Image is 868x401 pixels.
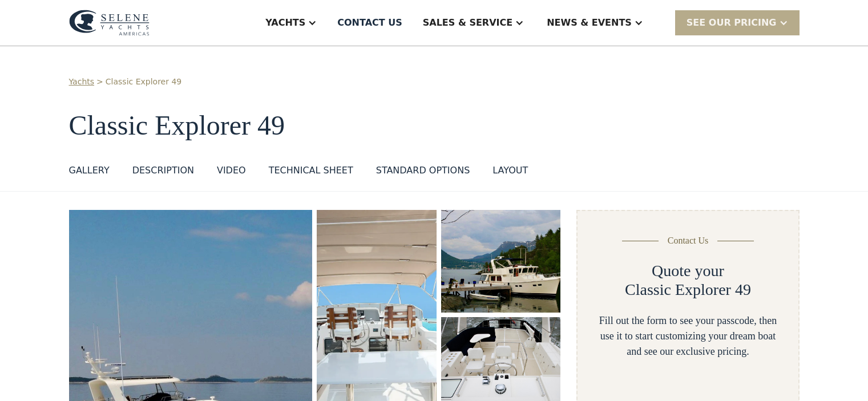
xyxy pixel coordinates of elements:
[423,16,512,30] div: Sales & Service
[106,76,181,88] a: Classic Explorer 49
[69,164,110,182] a: GALLERY
[132,164,194,177] div: DESCRIPTION
[675,10,800,35] div: SEE Our Pricing
[96,76,103,88] div: >
[596,313,780,359] div: Fill out the form to see your passcode, then use it to start customizing your dream boat and see ...
[69,164,110,177] div: GALLERY
[269,164,353,182] a: Technical sheet
[492,164,528,182] a: layout
[492,164,528,177] div: layout
[441,210,561,313] a: open lightbox
[337,16,402,30] div: Contact US
[547,16,632,30] div: News & EVENTS
[668,234,709,248] div: Contact Us
[269,164,353,177] div: Technical sheet
[217,164,246,182] a: VIDEO
[217,164,246,177] div: VIDEO
[441,210,561,313] img: 50 foot motor yacht
[69,111,800,141] h1: Classic Explorer 49
[687,16,777,30] div: SEE Our Pricing
[69,10,150,36] img: logo
[265,16,305,30] div: Yachts
[132,164,194,182] a: DESCRIPTION
[652,261,724,281] h2: Quote your
[625,280,751,299] h2: Classic Explorer 49
[376,164,470,177] div: standard options
[376,164,470,182] a: standard options
[69,76,95,88] a: Yachts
